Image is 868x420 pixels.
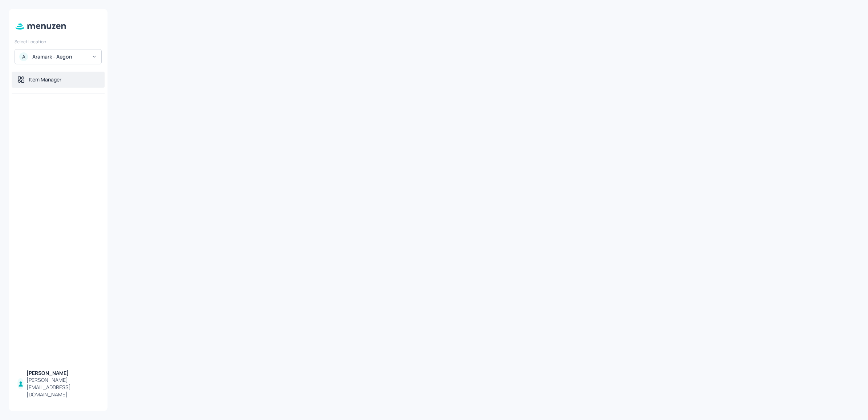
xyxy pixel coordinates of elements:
[32,53,87,60] div: Aramark - Aegon
[15,39,102,45] div: Select Location
[27,376,99,398] div: [PERSON_NAME][EMAIL_ADDRESS][DOMAIN_NAME]
[27,369,99,377] div: [PERSON_NAME]
[29,76,61,83] div: Item Manager
[19,52,28,61] div: A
